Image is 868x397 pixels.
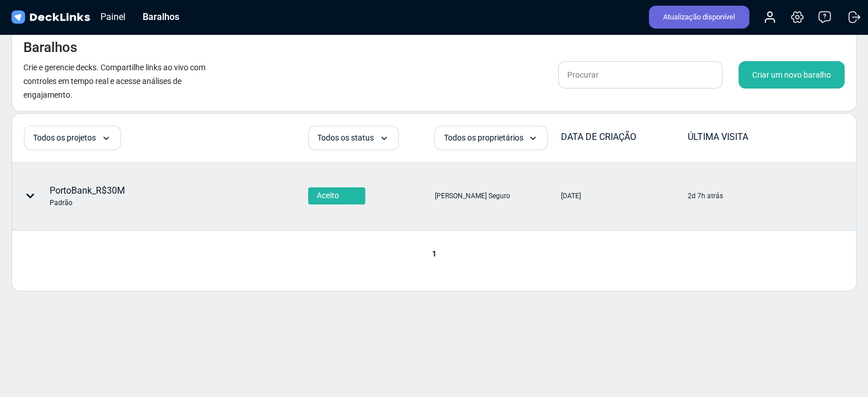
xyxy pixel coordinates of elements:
font: Baralhos [23,39,77,55]
font: Painel [100,11,126,22]
font: Crie e gerencie decks. Compartilhe links ao vivo com controles em tempo real e acesse análises de... [23,63,205,99]
font: [DATE] [561,192,581,200]
font: Atualização disponível [663,13,735,21]
font: Todos os proprietários [443,133,523,142]
img: Links de convés [9,9,92,26]
font: Criar um novo baralho [752,70,831,79]
font: 1 [432,249,437,258]
font: [PERSON_NAME] Seguro [434,192,510,200]
font: DATA DE CRIAÇÃO [561,131,636,142]
input: Procurar [558,61,722,89]
font: Baralhos [143,11,179,22]
font: Aceito [317,191,339,200]
font: Todos os status [317,133,374,142]
font: 2d 7h atrás [688,192,723,200]
font: ÚLTIMA VISITA [688,131,748,142]
font: PortoBank_R$30M [50,185,125,196]
font: Padrão [50,199,72,207]
font: Todos os projetos [33,133,96,142]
